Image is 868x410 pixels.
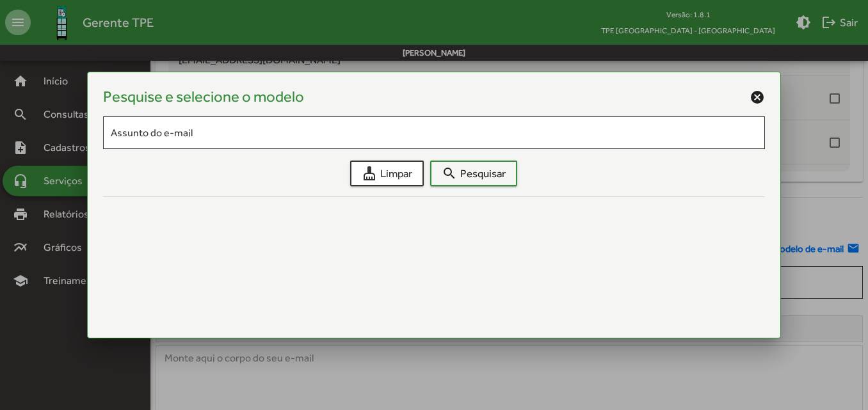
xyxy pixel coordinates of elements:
button: Limpar [350,161,424,186]
mat-icon: search [442,166,457,181]
span: Limpar [362,162,412,185]
button: Pesquisar [430,161,517,186]
mat-icon: cleaning_services [362,166,377,181]
h4: Pesquise e selecione o modelo [103,88,304,106]
span: Pesquisar [442,162,506,185]
mat-icon: cancel [750,90,765,105]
